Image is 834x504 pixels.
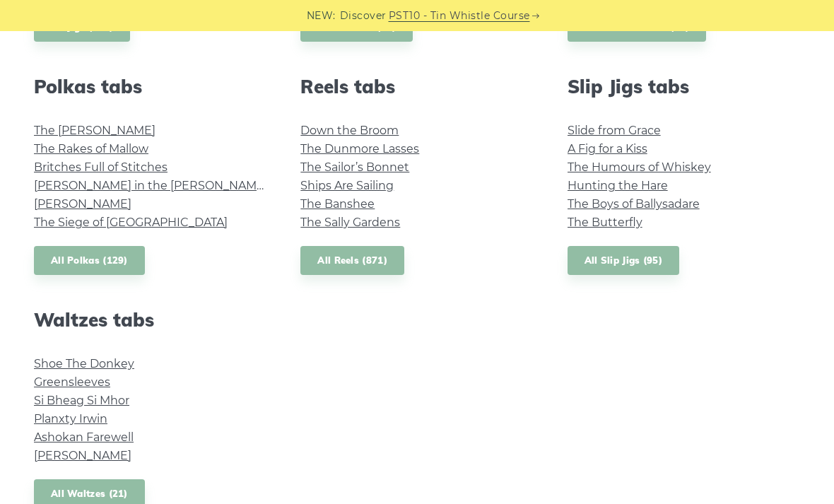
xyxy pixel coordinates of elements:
[34,394,129,407] a: Si­ Bheag Si­ Mhor
[34,142,148,156] a: The Rakes of Mallow
[34,179,268,192] a: [PERSON_NAME] in the [PERSON_NAME]
[300,124,399,137] a: Down the Broom
[300,179,394,192] a: Ships Are Sailing
[568,76,800,98] h2: Slip Jigs tabs
[34,357,134,370] a: Shoe The Donkey
[300,197,375,211] a: The Banshee
[34,246,145,275] a: All Polkas (129)
[389,8,530,24] a: PST10 - Tin Whistle Course
[568,246,679,275] a: All Slip Jigs (95)
[34,375,110,389] a: Greensleeves
[300,246,404,275] a: All Reels (871)
[307,8,336,24] span: NEW:
[568,142,647,156] a: A Fig for a Kiss
[568,160,711,174] a: The Humours of Whiskey
[568,124,661,137] a: Slide from Grace
[34,430,134,444] a: Ashokan Farewell
[34,76,266,98] h2: Polkas tabs
[568,216,642,229] a: The Butterfly
[34,124,155,137] a: The [PERSON_NAME]
[34,449,131,462] a: [PERSON_NAME]
[34,412,107,426] a: Planxty Irwin
[34,160,168,174] a: Britches Full of Stitches
[300,76,533,98] h2: Reels tabs
[34,197,131,211] a: [PERSON_NAME]
[300,160,409,174] a: The Sailor’s Bonnet
[34,309,266,331] h2: Waltzes tabs
[300,216,400,229] a: The Sally Gardens
[568,179,668,192] a: Hunting the Hare
[568,197,700,211] a: The Boys of Ballysadare
[340,8,387,24] span: Discover
[300,142,419,156] a: The Dunmore Lasses
[34,216,228,229] a: The Siege of [GEOGRAPHIC_DATA]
